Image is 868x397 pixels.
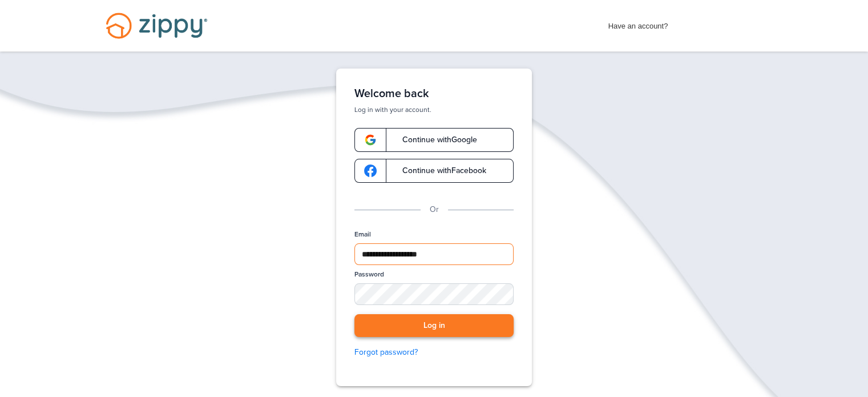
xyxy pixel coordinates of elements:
a: google-logoContinue withGoogle [354,128,514,152]
span: Have an account? [608,14,668,33]
span: Continue with Google [391,136,477,144]
p: Or [430,203,439,216]
button: Log in [354,314,514,338]
label: Password [354,270,384,279]
a: Forgot password? [354,346,514,359]
span: Continue with Facebook [391,167,486,175]
input: Email [354,243,514,265]
img: google-logo [364,165,377,177]
p: Log in with your account. [354,105,514,114]
label: Email [354,230,371,239]
h1: Welcome back [354,87,514,101]
input: Password [354,283,514,305]
img: google-logo [364,134,377,146]
a: google-logoContinue withFacebook [354,159,514,183]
